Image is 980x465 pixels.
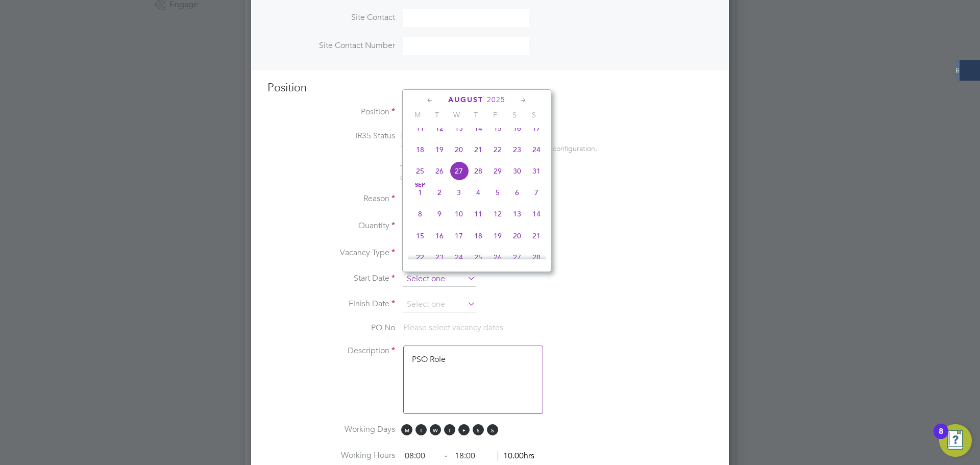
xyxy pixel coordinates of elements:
[449,183,469,202] span: 3
[507,204,527,224] span: 13
[267,40,395,51] label: Site Contact Number
[507,118,527,138] span: 16
[267,346,395,356] label: Description
[430,140,449,159] span: 19
[524,110,544,119] span: S
[469,248,488,267] span: 25
[469,140,488,159] span: 21
[449,248,469,267] span: 24
[449,118,469,138] span: 13
[267,81,713,95] h3: Position
[410,140,430,159] span: 18
[527,183,546,202] span: 7
[469,161,488,181] span: 28
[527,118,546,138] span: 17
[527,248,546,267] span: 28
[410,248,430,267] span: 22
[430,226,449,246] span: 16
[449,204,469,224] span: 10
[939,431,943,445] div: 8
[469,183,488,202] span: 4
[403,272,476,287] input: Select one
[485,110,505,119] span: F
[401,424,412,435] span: M
[410,204,430,224] span: 8
[410,183,430,188] span: Sep
[507,140,527,159] span: 23
[449,226,469,246] span: 17
[507,226,527,246] span: 20
[487,95,505,104] span: 2025
[403,323,503,333] span: Please select vacancy dates
[487,424,498,435] span: S
[267,323,395,333] label: PO No
[505,110,524,119] span: S
[466,110,485,119] span: T
[400,163,538,182] span: The status determination for this position can be updated after creating the vacancy
[267,221,395,231] label: Quantity
[939,424,972,457] button: Open Resource Center, 8 new notifications
[267,424,395,435] label: Working Days
[267,273,395,284] label: Start Date
[401,131,484,141] span: Disabled for this client.
[473,424,484,435] span: S
[469,226,488,246] span: 18
[430,248,449,267] span: 23
[507,248,527,267] span: 27
[408,110,427,119] span: M
[430,204,449,224] span: 9
[458,424,470,435] span: F
[448,95,483,104] span: August
[469,118,488,138] span: 14
[507,183,527,202] span: 6
[488,204,507,224] span: 12
[267,12,395,23] label: Site Contact
[527,140,546,159] span: 24
[527,204,546,224] span: 14
[444,424,455,435] span: T
[267,193,395,204] label: Reason
[430,161,449,181] span: 26
[267,450,395,461] label: Working Hours
[488,248,507,267] span: 26
[447,110,466,119] span: W
[427,110,447,119] span: T
[449,140,469,159] span: 20
[498,451,534,461] span: 10.00hrs
[488,140,507,159] span: 22
[401,141,597,153] div: This feature can be enabled under this client's configuration.
[410,183,430,202] span: 1
[410,118,430,138] span: 11
[267,299,395,309] label: Finish Date
[527,161,546,181] span: 31
[415,424,427,435] span: T
[410,161,430,181] span: 25
[403,297,476,312] input: Select one
[443,451,449,461] span: ‐
[430,424,441,435] span: W
[267,107,395,117] label: Position
[469,204,488,224] span: 11
[488,183,507,202] span: 5
[507,161,527,181] span: 30
[410,226,430,246] span: 15
[267,131,395,141] label: IR35 Status
[527,226,546,246] span: 21
[430,183,449,202] span: 2
[267,248,395,258] label: Vacancy Type
[449,161,469,181] span: 27
[488,118,507,138] span: 15
[488,161,507,181] span: 29
[488,226,507,246] span: 19
[430,118,449,138] span: 12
